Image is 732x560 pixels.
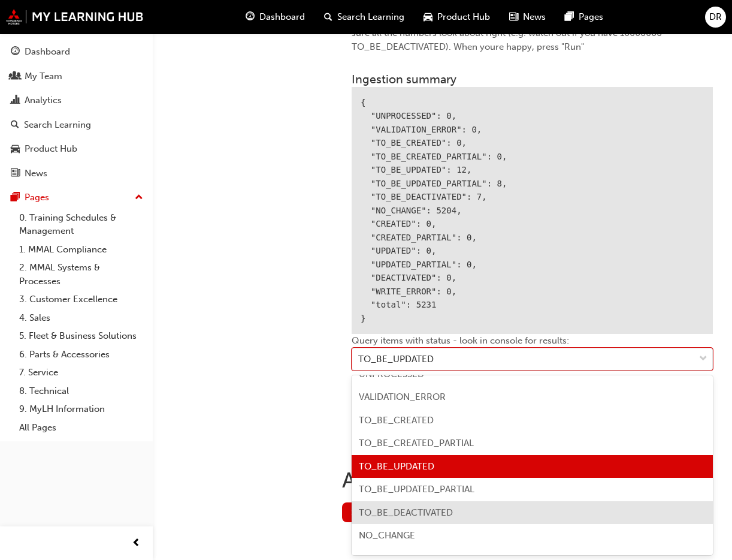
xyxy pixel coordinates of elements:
button: Pages [5,186,148,209]
span: TO_BE_UPDATED_PARTIAL [359,484,474,495]
span: news-icon [509,10,518,25]
button: DashboardMy TeamAnalyticsSearch LearningProduct HubNews [5,38,148,186]
a: 4. Sales [14,309,148,327]
a: 5. Fleet & Business Solutions [14,327,148,345]
div: Query items with status - look in console for results: [352,334,713,380]
span: UNPROCESSED [359,369,424,380]
a: car-iconProduct Hub [414,5,500,29]
div: Dashboard [25,45,70,59]
h3: Ingestion summary [352,73,713,86]
span: guage-icon [246,10,255,25]
a: All Pages [14,419,148,437]
span: people-icon [11,71,20,82]
h1: Auth sync [342,467,722,493]
span: news-icon [11,168,20,179]
div: My Team [25,70,62,83]
a: 0. Training Schedules & Management [14,209,148,240]
span: TO_BE_CREATED_PARTIAL [359,438,474,448]
a: 7. Service [14,363,148,382]
button: DR [705,7,726,28]
a: pages-iconPages [555,5,613,29]
span: Pages [579,10,603,24]
span: Search Learning [337,10,404,24]
a: 2. MMAL Systems & Processes [14,258,148,290]
a: 9. MyLH Information [14,400,148,419]
a: Dashboard [5,41,148,63]
span: car-icon [11,144,20,155]
div: Product Hub [25,142,77,156]
span: search-icon [11,120,19,131]
a: 8. Technical [14,382,148,401]
span: Dashboard [259,10,305,24]
span: guage-icon [11,47,20,58]
span: down-icon [699,351,707,367]
span: News [523,10,546,24]
span: chart-icon [11,95,20,106]
span: pages-icon [11,192,20,203]
div: Search Learning [24,118,91,132]
div: News [25,167,47,180]
a: 6. Parts & Accessories [14,345,148,364]
a: guage-iconDashboard [236,5,314,29]
a: My Team [5,65,148,88]
span: NO_CHANGE [359,530,415,541]
span: Product Hub [437,10,490,24]
a: Search Learning [5,114,148,136]
span: search-icon [324,10,332,25]
img: mmal [6,9,144,25]
span: prev-icon [132,536,141,551]
a: news-iconNews [500,5,555,29]
span: VALIDATION_ERROR [359,392,446,402]
a: search-iconSearch Learning [314,5,414,29]
a: Analytics [5,89,148,112]
span: DR [709,10,722,24]
div: { "UNPROCESSED": 0, "VALIDATION_ERROR": 0, "TO_BE_CREATED": 0, "TO_BE_CREATED_PARTIAL": 0, "TO_BE... [352,87,713,335]
button: Start auth sync [342,502,422,522]
a: Product Hub [5,138,148,160]
span: up-icon [135,190,143,206]
a: 1. MMAL Compliance [14,240,148,259]
a: News [5,162,148,185]
span: TO_BE_DEACTIVATED [359,507,453,518]
span: car-icon [424,10,432,25]
div: TO_BE_UPDATED [358,353,434,366]
div: Analytics [25,94,62,107]
span: TO_BE_UPDATED [359,461,434,472]
span: TO_BE_CREATED [359,415,434,426]
a: 3. Customer Excellence [14,290,148,309]
span: pages-icon [565,10,574,25]
div: Pages [25,191,49,204]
